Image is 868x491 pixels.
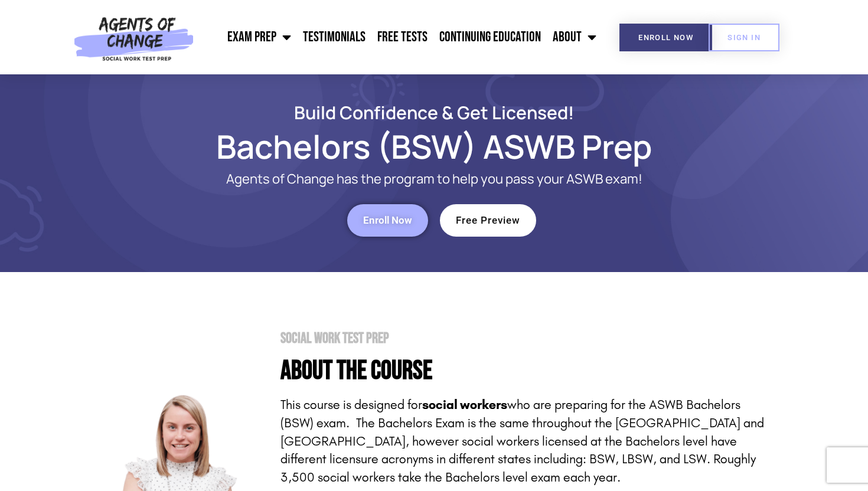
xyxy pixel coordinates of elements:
[619,24,712,51] a: Enroll Now
[456,215,520,225] span: Free Preview
[727,34,761,41] span: SIGN IN
[200,22,602,52] nav: Menu
[221,22,297,52] a: Exam Prep
[422,397,507,413] strong: social workers
[638,34,693,41] span: Enroll Now
[547,22,602,52] a: About
[97,104,771,121] h2: Build Confidence & Get Licensed!
[363,215,412,225] span: Enroll Now
[97,133,771,160] h1: Bachelors (BSW) ASWB Prep
[440,204,536,237] a: Free Preview
[371,22,433,52] a: Free Tests
[709,24,779,51] a: SIGN IN
[297,22,371,52] a: Testimonials
[433,22,547,52] a: Continuing Education
[280,358,771,384] h4: About the Course
[280,396,771,487] p: This course is designed for who are preparing for the ASWB Bachelors (BSW) exam. The Bachelors Ex...
[145,172,723,186] p: Agents of Change has the program to help you pass your ASWB exam!
[280,331,771,346] h2: Social Work Test Prep
[347,204,428,237] a: Enroll Now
